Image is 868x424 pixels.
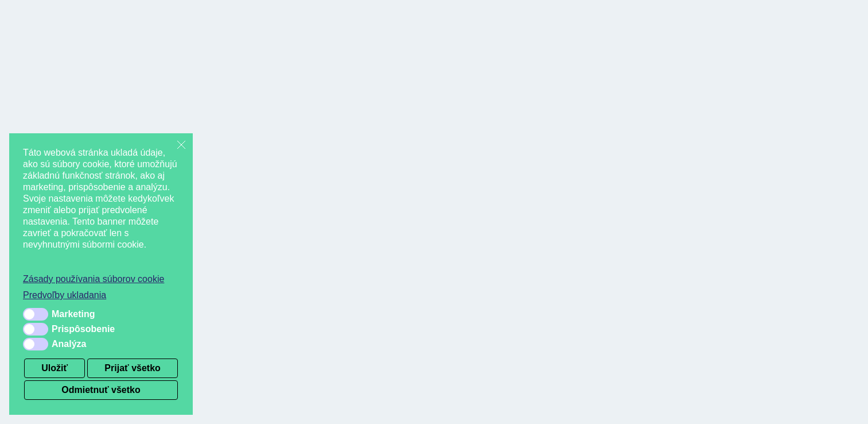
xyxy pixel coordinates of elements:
button: Prijať všetko [87,359,178,378]
button: Odmietnuť všetko [24,380,178,400]
a: Zásady používania súborov cookie [23,273,179,285]
a: Predvoľby ukladania [23,290,179,301]
span: Marketing [52,309,95,320]
span: Analýza [52,338,86,350]
span: Prispôsobenie [52,323,115,335]
span: Táto webová stránka ukladá údaje, ako sú súbory cookie, ktoré umožňujú základnú funkčnosť stránok... [23,147,179,264]
button: Uložiť [24,359,85,378]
